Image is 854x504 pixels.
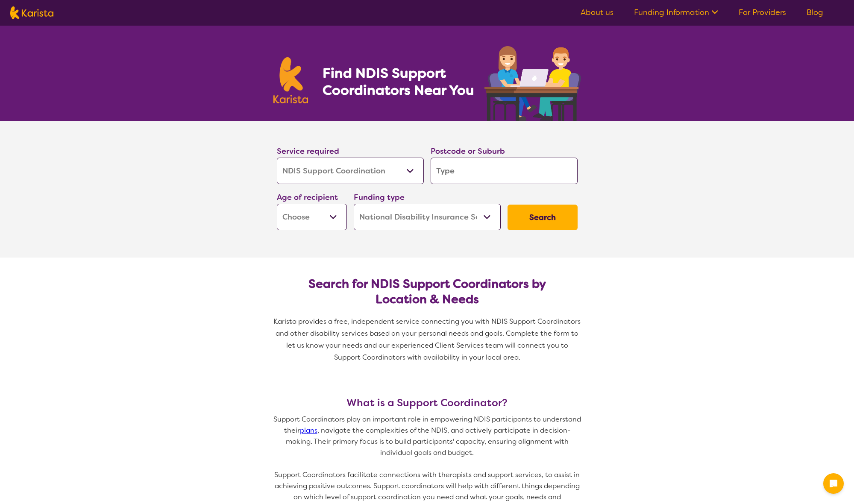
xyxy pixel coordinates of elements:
[277,146,339,156] label: Service required
[323,64,481,99] h1: Find NDIS Support Coordinators Near You
[277,192,338,202] label: Age of recipient
[273,57,308,103] img: Karista logo
[273,414,581,458] p: Support Coordinators play an important role in empowering NDIS participants to understand their ,...
[484,46,581,121] img: support-coordination
[273,317,582,362] span: Karista provides a free, independent service connecting you with NDIS Support Coordinators and ot...
[807,7,823,18] a: Blog
[284,276,571,307] h2: Search for NDIS Support Coordinators by Location & Needs
[354,192,405,202] label: Funding type
[634,7,718,18] a: Funding Information
[300,426,317,435] a: plans
[10,6,53,19] img: Karista logo
[508,205,578,230] button: Search
[581,7,613,18] a: About us
[431,158,578,184] input: Type
[273,397,581,409] h3: What is a Support Coordinator?
[431,146,505,156] label: Postcode or Suburb
[739,7,786,18] a: For Providers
